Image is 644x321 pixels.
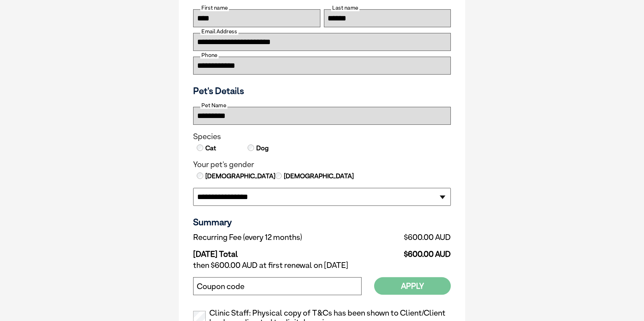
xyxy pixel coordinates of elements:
[200,29,238,35] label: Email Address
[372,244,451,259] td: $600.00 AUD
[190,85,454,96] h3: Pet's Details
[197,282,244,291] label: Coupon code
[193,259,451,272] td: then $600.00 AUD at first renewal on [DATE]
[372,231,451,244] td: $600.00 AUD
[193,244,372,259] td: [DATE] Total
[374,277,451,295] button: Apply
[193,217,451,227] h3: Summary
[331,5,359,11] label: Last name
[200,52,219,59] label: Phone
[200,5,229,11] label: First name
[193,132,451,141] legend: Species
[193,231,372,244] td: Recurring Fee (every 12 months)
[193,160,451,169] legend: Your pet's gender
